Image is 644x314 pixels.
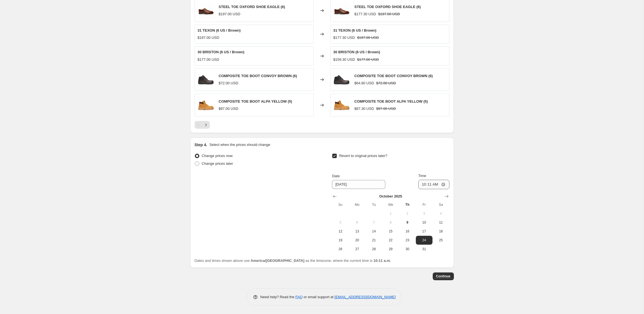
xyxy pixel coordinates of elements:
[333,57,355,62] div: $159.30 USD
[382,209,399,218] button: Wednesday October 1 2025
[432,236,449,245] button: Saturday October 25 2025
[416,227,432,236] button: Friday October 17 2025
[382,227,399,236] button: Wednesday October 15 2025
[366,245,382,254] button: Tuesday October 28 2025
[416,236,432,245] button: Friday October 24 2025
[418,180,449,189] input: 12:00
[333,71,350,88] img: convoy-hardwork-boot_80x.png
[376,80,396,86] strike: $72.00 USD
[399,236,416,245] button: Thursday October 23 2025
[351,220,363,225] span: 6
[219,99,292,103] span: COMPOSITE TOE BOOT ALPA YELLOW (5)
[334,202,346,207] span: Su
[332,227,349,236] button: Sunday October 12 2025
[443,193,451,200] button: Show next month, November 2025
[354,74,433,78] span: COMPOSITE TOE BOOT CONVOY BROWN (6)
[432,218,449,227] button: Saturday October 11 2025
[368,238,380,242] span: 21
[432,200,449,209] th: Saturday
[435,238,447,242] span: 25
[202,161,233,166] span: Change prices later
[432,209,449,218] button: Saturday October 4 2025
[382,218,399,227] button: Wednesday October 8 2025
[354,11,376,17] div: $177.30 USD
[418,229,430,234] span: 17
[349,200,366,209] th: Monday
[334,295,396,299] a: [EMAIL_ADDRESS][DOMAIN_NAME]
[357,57,379,62] strike: $177.00 USD
[349,218,366,227] button: Monday October 6 2025
[198,35,219,40] div: $197.00 USD
[368,202,380,207] span: Tu
[339,154,387,158] span: Revert to original prices later?
[332,245,349,254] button: Sunday October 26 2025
[384,247,397,251] span: 29
[384,238,397,242] span: 22
[401,229,413,234] span: 16
[219,106,238,112] div: $97.00 USD
[418,220,430,225] span: 10
[354,106,374,112] div: $87.30 USD
[384,211,397,216] span: 1
[399,245,416,254] button: Thursday October 30 2025
[378,11,400,17] strike: $197.00 USD
[357,35,379,40] strike: $197.00 USD
[202,121,210,129] button: Next
[331,193,339,200] button: Show previous month, September 2025
[260,295,296,299] span: Need help? Read the
[198,50,245,54] span: 30 BRISTON (6 US / Brown)
[418,211,430,216] span: 3
[332,218,349,227] button: Sunday October 5 2025
[368,229,380,234] span: 14
[219,80,238,86] div: $72.00 USD
[401,220,413,225] span: 9
[295,295,303,299] a: FAQ
[334,238,346,242] span: 19
[376,106,396,112] strike: $97.00 USD
[416,200,432,209] th: Friday
[195,259,391,263] span: Dates and times shown above use as the timezone, where the current time is
[399,200,416,209] th: Thursday
[416,218,432,227] button: Friday October 10 2025
[432,227,449,236] button: Saturday October 18 2025
[368,247,380,251] span: 28
[198,97,214,113] img: Alpa-2_80x.jpg
[373,259,391,263] b: 10:11 a.m.
[351,247,363,251] span: 27
[351,229,363,234] span: 13
[334,247,346,251] span: 26
[351,238,363,242] span: 20
[435,202,447,207] span: Sa
[349,236,366,245] button: Monday October 20 2025
[418,247,430,251] span: 31
[418,174,426,178] span: Time
[368,220,380,225] span: 7
[435,211,447,216] span: 4
[195,142,207,148] h2: Step 4.
[384,202,397,207] span: We
[366,227,382,236] button: Tuesday October 14 2025
[401,211,413,216] span: 2
[333,97,350,113] img: Alpa-2_80x.jpg
[399,209,416,218] button: Thursday October 2 2025
[382,200,399,209] th: Wednesday
[198,2,214,19] img: Eagle-brown-safety-oxford-steeltoe-1_80x.jpg
[354,80,374,86] div: $64.80 USD
[333,35,355,40] div: $177.30 USD
[366,236,382,245] button: Tuesday October 21 2025
[435,220,447,225] span: 11
[202,154,233,158] span: Change prices now
[209,142,270,148] p: Select when the prices should change
[433,272,454,280] button: Continue
[366,218,382,227] button: Tuesday October 7 2025
[333,50,380,54] span: 30 BRISTON (6 US / Brown)
[332,236,349,245] button: Sunday October 19 2025
[333,28,376,32] span: 31 TEXON (6 US / Brown)
[351,202,363,207] span: Mo
[198,28,241,32] span: 31 TEXON (6 US / Brown)
[195,121,210,129] nav: Pagination
[354,99,428,103] span: COMPOSITE TOE BOOT ALPA YELLOW (5)
[418,238,430,242] span: 24
[334,229,346,234] span: 12
[354,5,421,9] span: STEEL TOE OXFORD SHOE EAGLE (6)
